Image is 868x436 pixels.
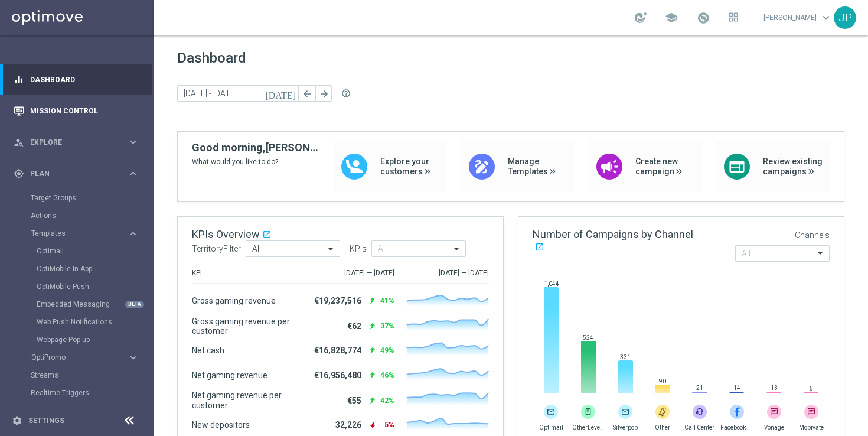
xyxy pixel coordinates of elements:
[128,136,139,148] i: keyboard_arrow_right
[31,224,152,349] div: Templates
[31,189,152,207] div: Target Groups
[37,317,123,327] a: Web Push Notifications
[14,168,24,179] i: gps_fixed
[31,388,123,398] a: Realtime Triggers
[14,137,24,148] i: person_search
[14,64,139,95] div: Dashboard
[665,11,678,24] span: school
[37,278,152,295] div: OptiMobile Push
[13,138,139,147] button: person_search Explore keyboard_arrow_right
[13,169,139,178] button: gps_fixed Plan keyboard_arrow_right
[14,95,139,126] div: Mission Control
[125,301,144,308] div: BETA
[30,170,128,177] span: Plan
[37,246,123,256] a: Optimail
[37,264,123,274] a: OptiMobile In-App
[31,354,116,361] span: OptiPromo
[128,168,139,179] i: keyboard_arrow_right
[31,349,152,366] div: OptiPromo
[31,207,152,224] div: Actions
[28,417,64,424] a: Settings
[820,11,833,24] span: keyboard_arrow_down
[37,313,152,331] div: Web Push Notifications
[31,193,123,203] a: Target Groups
[14,74,24,85] i: equalizer
[31,353,139,362] button: OptiPromo keyboard_arrow_right
[30,64,139,95] a: Dashboard
[12,415,22,426] i: settings
[13,75,139,84] button: equalizer Dashboard
[31,366,152,384] div: Streams
[31,230,116,237] span: Templates
[31,229,139,238] button: Templates keyboard_arrow_right
[31,354,128,361] div: OptiPromo
[128,228,139,239] i: keyboard_arrow_right
[762,9,834,27] a: [PERSON_NAME]keyboard_arrow_down
[37,295,152,313] div: Embedded Messaging
[31,230,128,237] div: Templates
[31,384,152,402] div: Realtime Triggers
[128,352,139,363] i: keyboard_arrow_right
[834,6,856,29] div: JP
[31,370,123,380] a: Streams
[37,335,123,344] a: Webpage Pop-up
[14,168,128,179] div: Plan
[37,282,123,291] a: OptiMobile Push
[37,242,152,260] div: Optimail
[13,106,139,116] button: Mission Control
[14,137,128,148] div: Explore
[30,139,128,146] span: Explore
[31,211,123,220] a: Actions
[37,260,152,278] div: OptiMobile In-App
[37,331,152,349] div: Webpage Pop-up
[37,300,123,309] a: Embedded Messaging
[30,95,139,126] a: Mission Control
